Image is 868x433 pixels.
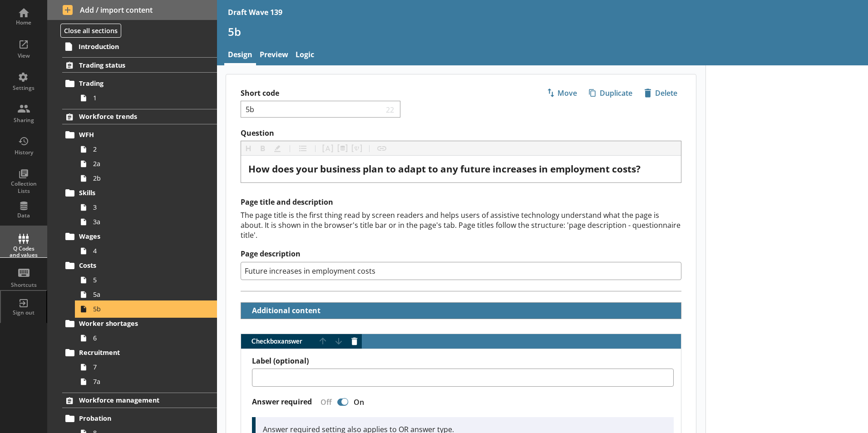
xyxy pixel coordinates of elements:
[93,305,194,313] span: 5b
[76,374,217,389] a: 7a
[347,334,362,349] button: Delete answer
[62,39,217,54] a: Introduction
[62,57,217,73] a: Trading status
[241,128,681,138] label: Question
[8,246,39,259] div: Q Codes and values
[8,84,39,92] div: Settings
[93,145,194,153] span: 2
[62,76,217,91] a: Trading
[252,397,312,407] label: Answer required
[542,85,581,101] button: Move
[93,159,194,168] span: 2a
[66,229,217,258] li: Wages4
[62,229,217,244] a: Wages
[93,363,194,371] span: 7
[292,46,318,65] a: Logic
[66,258,217,316] li: Costs55a5b
[79,79,190,88] span: Trading
[8,52,39,59] div: View
[79,232,190,241] span: Wages
[76,244,217,258] a: 4
[76,273,217,287] a: 5
[8,19,39,26] div: Home
[350,397,371,407] div: On
[62,316,217,331] a: Worker shortages
[76,171,217,186] a: 2b
[76,331,217,345] a: 6
[79,112,190,121] span: Workforce trends
[79,42,190,51] span: Introduction
[248,163,674,175] div: Question
[93,276,194,284] span: 5
[76,200,217,215] a: 3
[76,215,217,229] a: 3a
[47,57,217,105] li: Trading statusTrading1
[62,411,217,426] a: Probation
[62,345,217,360] a: Recruitment
[8,281,39,289] div: Shortcuts
[79,261,190,270] span: Costs
[8,149,39,156] div: History
[252,356,674,366] label: Label (optional)
[8,212,39,219] div: Data
[543,86,581,100] span: Move
[76,142,217,157] a: 2
[47,109,217,389] li: Workforce trendsWFH22a2bSkills33aWages4Costs55a5bWorker shortages6Recruitment77a
[241,89,461,98] label: Short code
[66,76,217,105] li: Trading1
[8,309,39,316] div: Sign out
[245,303,322,319] button: Additional content
[79,130,190,139] span: WFH
[93,377,194,386] span: 7a
[641,86,681,100] span: Delete
[224,46,256,65] a: Design
[8,117,39,124] div: Sharing
[241,210,681,240] div: The page title is the first thing read by screen readers and helps users of assistive technology ...
[66,128,217,186] li: WFH22a2b
[76,302,217,316] a: 5b
[313,397,335,407] div: Off
[248,162,641,175] span: How does your business plan to adapt to any future increases in employment costs?
[62,186,217,200] a: Skills
[76,360,217,374] a: 7
[76,157,217,171] a: 2a
[62,109,217,124] a: Workforce trends
[62,258,217,273] a: Costs
[79,188,190,197] span: Skills
[384,105,397,113] span: 22
[76,287,217,302] a: 5a
[8,180,39,194] div: Collection Lists
[241,249,681,259] label: Page description
[640,85,681,101] button: Delete
[93,93,194,102] span: 1
[66,186,217,229] li: Skills33a
[66,316,217,345] li: Worker shortages6
[93,174,194,182] span: 2b
[66,345,217,389] li: Recruitment77a
[93,290,194,299] span: 5a
[241,338,316,344] span: Checkbox answer
[79,348,190,357] span: Recruitment
[93,246,194,255] span: 4
[585,86,636,100] span: Duplicate
[76,91,217,105] a: 1
[62,128,217,142] a: WFH
[93,217,194,226] span: 3a
[79,414,190,423] span: Probation
[228,7,282,17] div: Draft Wave 139
[93,203,194,212] span: 3
[79,61,190,69] span: Trading status
[241,197,681,207] h2: Page title and description
[62,393,217,408] a: Workforce management
[93,334,194,342] span: 6
[60,24,121,38] button: Close all sections
[63,5,202,15] span: Add / import content
[79,396,190,404] span: Workforce management
[585,85,636,101] button: Duplicate
[256,46,292,65] a: Preview
[79,319,190,328] span: Worker shortages
[228,25,857,39] h1: 5b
